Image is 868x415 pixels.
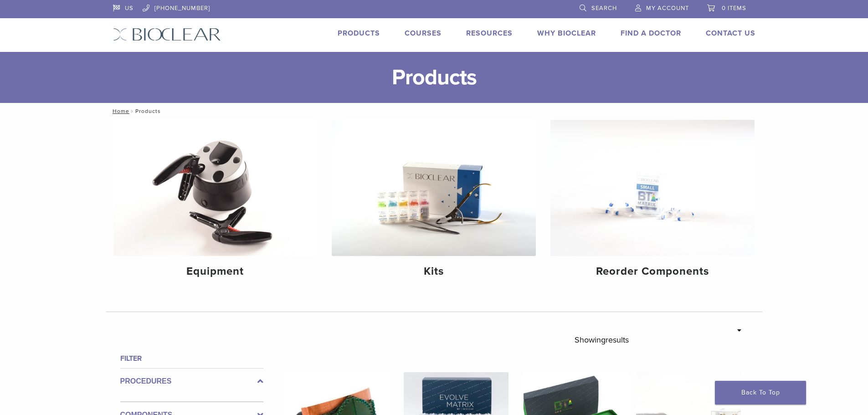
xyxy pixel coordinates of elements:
[550,120,755,286] a: Reorder Components
[339,263,529,280] h4: Kits
[558,263,747,280] h4: Reorder Components
[715,381,806,405] a: Back To Top
[405,29,442,38] a: Courses
[466,29,513,38] a: Resources
[129,109,135,113] span: /
[113,28,221,41] img: Bioclear
[113,120,318,286] a: Equipment
[106,103,762,119] nav: Products
[550,120,755,256] img: Reorder Components
[591,5,617,12] span: Search
[706,29,755,38] a: Contact Us
[646,5,689,12] span: My Account
[120,376,263,387] label: Procedures
[537,29,596,38] a: Why Bioclear
[113,120,318,256] img: Equipment
[332,120,536,286] a: Kits
[332,120,536,256] img: Kits
[338,29,380,38] a: Products
[621,29,681,38] a: Find A Doctor
[110,108,129,114] a: Home
[120,353,263,364] h4: Filter
[575,330,629,349] p: Showing results
[722,5,746,12] span: 0 items
[121,263,310,280] h4: Equipment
